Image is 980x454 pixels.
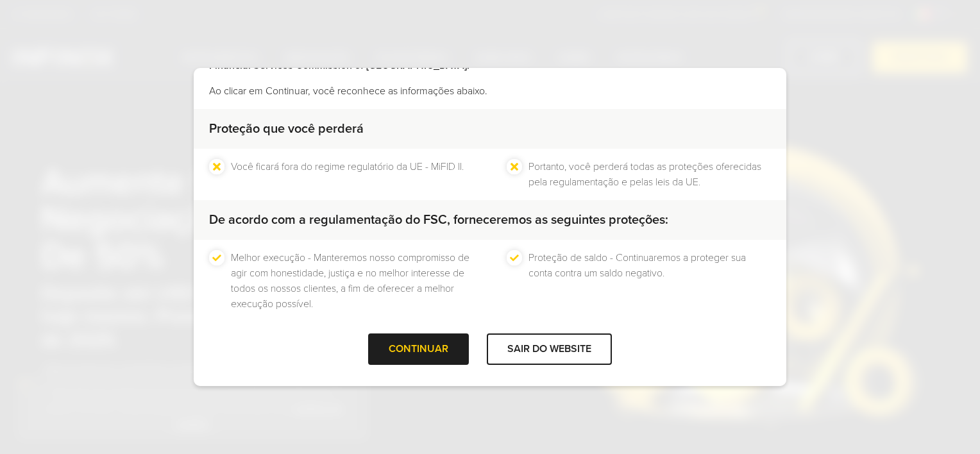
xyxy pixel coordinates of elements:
[368,333,469,365] div: CONTINUAR
[231,159,464,190] li: Você ficará fora do regime regulatório da UE - MiFID II.
[209,83,771,99] p: Ao clicar em Continuar, você reconhece as informações abaixo.
[231,250,473,312] li: Melhor execução - Manteremos nosso compromisso de agir com honestidade, justiça e no melhor inter...
[209,121,364,137] strong: Proteção que você perderá
[487,333,612,365] div: SAIR DO WEBSITE
[528,250,771,312] li: Proteção de saldo - Continuaremos a proteger sua conta contra um saldo negativo.
[209,212,668,228] strong: De acordo com a regulamentação do FSC, forneceremos as seguintes proteções:
[528,159,771,190] li: Portanto, você perderá todas as proteções oferecidas pela regulamentação e pelas leis da UE.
